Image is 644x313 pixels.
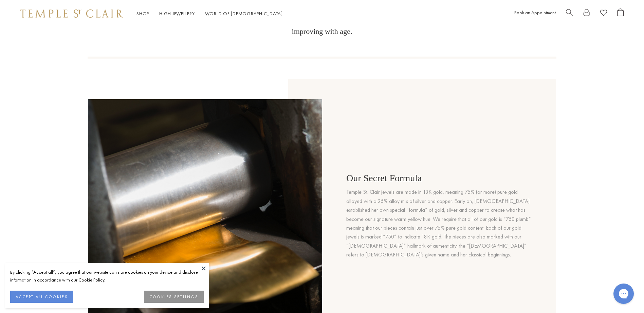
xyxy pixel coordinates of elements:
a: Open Shopping Bag [617,8,624,19]
iframe: Gorgias live chat messenger [610,281,637,306]
a: Book an Appointment [514,9,556,16]
div: By clicking “Accept all”, you agree that our website can store cookies on your device and disclos... [10,268,204,284]
p: Temple St. Clair jewels are made in 18K gold, meaning 75% (or more) pure gold alloyed with a 25% ... [346,188,535,259]
nav: Main navigation [136,9,283,18]
h2: Our Secret Formula [346,173,535,184]
button: ACCEPT ALL COOKIES [10,291,73,303]
a: View Wishlist [600,8,607,19]
button: COOKIES SETTINGS [144,291,204,303]
img: Temple St. Clair [20,9,123,18]
a: Search [566,8,573,19]
a: ShopShop [136,11,149,17]
a: World of [DEMOGRAPHIC_DATA]World of [DEMOGRAPHIC_DATA] [205,11,283,17]
a: High JewelleryHigh Jewellery [159,11,195,17]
